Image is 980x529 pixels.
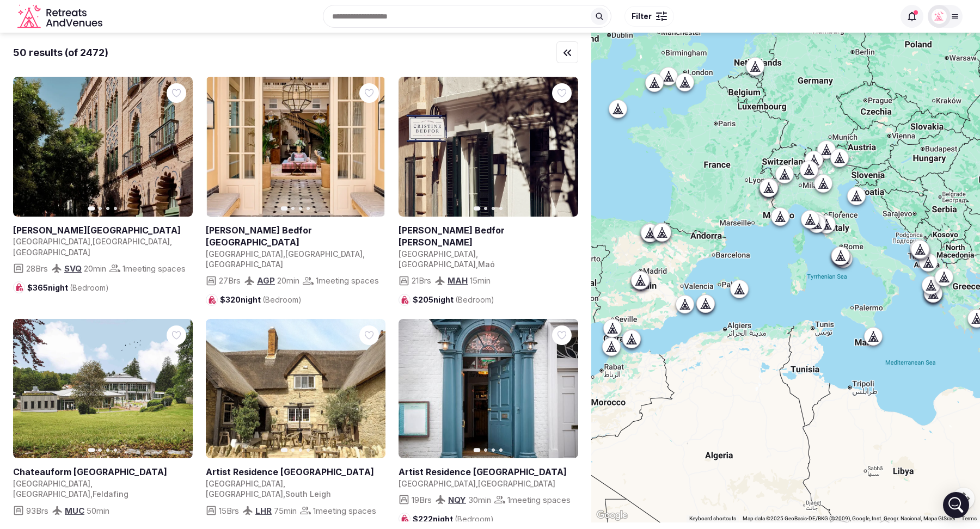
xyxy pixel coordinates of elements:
button: Go to slide 4 [307,207,310,210]
a: View venue [399,224,574,249]
span: South Leigh [285,489,331,499]
button: Go to slide 2 [291,448,295,452]
button: Go to slide 4 [307,448,310,452]
button: Go to slide 1 [88,448,95,453]
span: 75 min [274,505,297,516]
span: , [476,249,478,259]
span: [GEOGRAPHIC_DATA] [93,237,170,246]
div: 50 results (of 2472) [13,46,108,59]
span: Feldafing [93,489,128,499]
h2: Artist Residence [GEOGRAPHIC_DATA] [399,466,574,478]
span: 20 min [84,263,106,274]
span: , [363,249,365,259]
button: Go to slide 3 [299,207,302,210]
button: Go to slide 1 [474,448,481,453]
span: [GEOGRAPHIC_DATA] [206,249,283,259]
div: Open Intercom Messenger [943,492,969,518]
span: , [283,479,285,488]
button: Go to slide 4 [499,207,503,210]
button: Keyboard shortcuts [689,515,736,522]
a: MUC [65,506,84,516]
span: 28 Brs [26,263,48,274]
span: 19 Brs [412,494,432,506]
img: Matt Grant Oakes [932,9,947,24]
span: Filter [632,11,652,22]
button: Go to slide 2 [99,207,102,210]
button: Go to slide 3 [106,448,109,452]
span: , [90,237,93,246]
button: Go to slide 3 [492,207,495,210]
span: , [283,489,285,499]
button: Go to slide 1 [281,448,288,453]
a: Open this area in Google Maps (opens a new window) [594,508,630,522]
span: , [476,479,478,488]
a: Terms (opens in new tab) [961,515,977,521]
span: [GEOGRAPHIC_DATA] [206,479,283,488]
a: LHR [255,506,272,516]
span: , [283,249,285,259]
button: Go to slide 1 [281,206,288,211]
span: [GEOGRAPHIC_DATA] [478,479,555,488]
span: [GEOGRAPHIC_DATA] [13,248,90,257]
span: (Bedroom) [455,295,494,304]
a: View Artist Residence Cornwall [399,319,578,459]
h2: [PERSON_NAME] Bedfor [GEOGRAPHIC_DATA] [206,224,381,249]
span: [GEOGRAPHIC_DATA] [206,489,283,499]
button: Go to slide 4 [114,448,117,452]
span: [GEOGRAPHIC_DATA] [13,237,90,246]
h2: Chateauform [GEOGRAPHIC_DATA] [13,466,188,478]
button: Go to slide 4 [114,207,117,210]
a: MAH [448,275,468,286]
span: 50 min [87,505,109,516]
a: View Cristine Bedfor Seville [13,77,193,217]
span: $205 night [413,294,494,305]
button: Map camera controls [953,488,975,509]
span: 21 Brs [412,275,431,286]
span: , [170,237,172,246]
a: AGP [257,275,275,286]
svg: Retreats and Venues company logo [17,4,105,29]
img: Google [594,508,630,522]
span: 1 meeting spaces [316,275,379,286]
span: 20 min [277,275,299,286]
button: Go to slide 3 [106,207,109,210]
span: Maó [478,260,495,269]
a: View venue [399,466,574,478]
span: 93 Brs [26,505,48,516]
span: $320 night [220,294,302,305]
a: View venue [206,224,381,249]
span: , [90,479,93,488]
span: [GEOGRAPHIC_DATA] [285,249,363,259]
span: 1 meeting spaces [313,505,376,516]
h2: Artist Residence [GEOGRAPHIC_DATA] [206,466,381,478]
a: NQY [448,495,466,505]
span: (Bedroom) [70,283,109,292]
span: [GEOGRAPHIC_DATA] [206,260,283,269]
a: View venue [13,224,188,236]
a: View Chateauform Seminarhaus Starnberger See [13,319,193,459]
a: View venue [13,466,188,478]
a: SVQ [64,263,82,274]
span: , [476,260,478,269]
span: [GEOGRAPHIC_DATA] [399,260,476,269]
span: [GEOGRAPHIC_DATA] [399,249,476,259]
span: 15 min [470,275,491,286]
span: $222 night [413,514,494,525]
span: $365 night [27,282,109,293]
button: Go to slide 1 [88,206,95,211]
span: (Bedroom) [455,514,494,524]
span: [GEOGRAPHIC_DATA] [13,489,90,499]
span: [GEOGRAPHIC_DATA] [13,479,90,488]
button: Go to slide 2 [484,448,487,452]
button: Go to slide 4 [499,448,503,452]
button: Go to slide 2 [291,207,295,210]
span: 27 Brs [219,275,241,286]
span: Map data ©2025 GeoBasis-DE/BKG (©2009), Google, Inst. Geogr. Nacional, Mapa GISrael [743,515,955,521]
button: Filter [624,6,674,27]
a: View Cristine Bedfor Mahón [399,77,578,217]
span: 1 meeting spaces [507,494,571,506]
span: (Bedroom) [262,295,302,304]
h2: [PERSON_NAME] Bedfor [PERSON_NAME] [399,224,574,249]
button: Go to slide 2 [484,207,487,210]
h2: [PERSON_NAME][GEOGRAPHIC_DATA] [13,224,188,236]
